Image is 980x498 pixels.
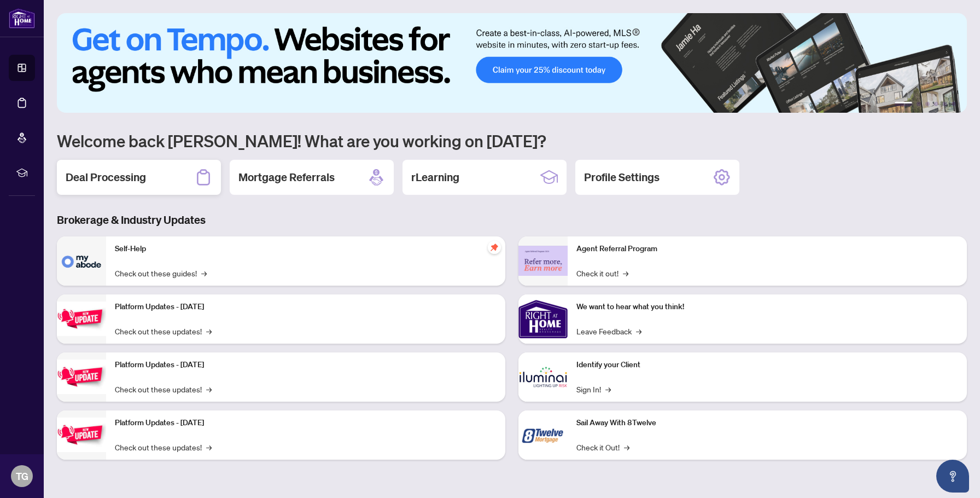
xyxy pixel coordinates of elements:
[57,360,106,394] img: Platform Updates - July 8, 2025
[57,236,106,286] img: Self-Help
[934,102,938,106] button: 4
[943,102,947,106] button: 5
[66,170,146,185] h2: Deal Processing
[925,102,930,106] button: 3
[115,267,207,279] a: Check out these guides!→
[238,170,335,185] h2: Mortgage Referrals
[411,170,459,185] h2: rLearning
[576,441,629,453] a: Check it Out!→
[9,8,35,28] img: logo
[57,302,106,336] img: Platform Updates - July 21, 2025
[636,325,641,337] span: →
[115,301,497,313] p: Platform Updates - [DATE]
[488,241,501,254] span: pushpin
[201,267,207,279] span: →
[115,243,497,255] p: Self-Help
[576,417,958,429] p: Sail Away With 8Twelve
[16,468,28,484] span: TG
[518,294,568,344] img: We want to hear what you think!
[584,170,660,185] h2: Profile Settings
[518,352,568,402] img: Identify your Client
[936,460,969,493] button: Open asap
[115,359,497,371] p: Platform Updates - [DATE]
[115,417,497,429] p: Platform Updates - [DATE]
[576,359,958,371] p: Identify your Client
[576,383,611,395] a: Sign In!→
[206,383,212,395] span: →
[917,102,921,106] button: 2
[623,267,628,279] span: →
[57,418,106,452] img: Platform Updates - June 23, 2025
[57,130,967,151] h1: Welcome back [PERSON_NAME]! What are you working on [DATE]?
[605,383,611,395] span: →
[518,246,568,276] img: Agent Referral Program
[576,301,958,313] p: We want to hear what you think!
[576,243,958,255] p: Agent Referral Program
[57,212,967,228] h3: Brokerage & Industry Updates
[206,441,212,453] span: →
[206,325,212,337] span: →
[57,13,967,113] img: Slide 0
[895,102,912,106] button: 1
[115,441,212,453] a: Check out these updates!→
[624,441,629,453] span: →
[952,102,956,106] button: 6
[518,410,568,460] img: Sail Away With 8Twelve
[115,325,212,337] a: Check out these updates!→
[576,267,628,279] a: Check it out!→
[576,325,641,337] a: Leave Feedback→
[115,383,212,395] a: Check out these updates!→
